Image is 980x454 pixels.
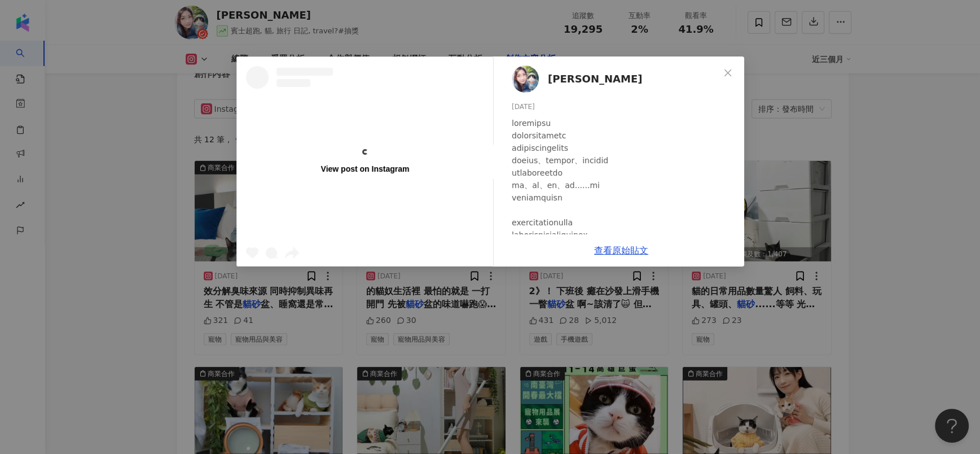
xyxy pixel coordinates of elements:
div: View post on Instagram [320,164,409,174]
a: KOL Avatar[PERSON_NAME] [512,66,719,93]
span: [PERSON_NAME] [548,71,642,87]
img: KOL Avatar [512,66,539,93]
div: [DATE] [512,102,735,112]
a: 查看原始貼文 [594,245,648,256]
span: close [723,68,732,77]
button: Close [717,62,739,84]
a: View post on Instagram [237,57,493,266]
